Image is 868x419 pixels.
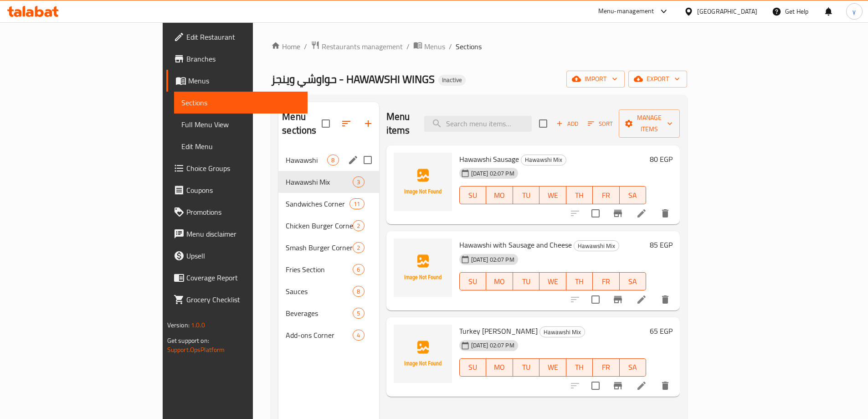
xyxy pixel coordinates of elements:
button: delete [654,289,676,310]
a: Grocery Checklist [166,289,308,310]
span: 11 [350,200,364,208]
a: Promotions [166,201,308,223]
span: FR [596,189,616,202]
span: Add-ons Corner [286,330,353,341]
button: TH [566,272,593,290]
span: Coupons [186,185,300,196]
button: SU [459,358,486,377]
a: Edit Restaurant [166,26,308,48]
h2: Menu items [386,110,414,137]
span: 2 [353,222,364,230]
div: Sauces [286,286,353,297]
span: Get support on: [167,335,209,347]
span: Inactive [438,76,466,84]
span: Hawawshi with Sausage and Cheese [459,238,572,252]
span: Beverages [286,308,353,319]
span: export [636,73,680,85]
a: Upsell [166,245,308,267]
div: items [327,155,339,166]
h6: 80 EGP [650,153,673,166]
div: Sandwiches Corner11 [278,193,379,215]
a: Edit menu item [636,208,647,219]
div: Beverages5 [278,302,379,324]
li: / [406,41,410,52]
span: Add item [553,117,582,131]
h6: 65 EGP [650,325,673,337]
span: Add [555,119,580,129]
span: Manage items [626,112,673,135]
button: Sort [586,117,615,131]
span: Hawawshi [286,155,327,166]
button: TU [513,358,540,377]
div: Hawawshi8edit [278,149,379,171]
button: WE [539,272,566,290]
span: Hawawshi Mix [286,176,353,187]
button: MO [486,272,513,290]
div: Hawawshi Mix [539,326,585,337]
button: SA [620,186,647,204]
div: items [353,330,364,341]
div: items [353,308,364,319]
span: حواوشي وينجز - HAWAWSHI WINGS [271,69,435,89]
span: 1.0.0 [191,319,205,331]
a: Edit Menu [174,135,308,157]
button: delete [654,202,676,224]
a: Edit menu item [636,294,647,305]
div: Fries Section6 [278,259,379,280]
a: Coverage Report [166,267,308,289]
div: Menu-management [598,6,654,17]
li: / [449,41,452,52]
button: SA [620,358,647,377]
button: Branch-specific-item [607,202,629,224]
a: Edit menu item [636,380,647,391]
span: TH [570,189,590,202]
button: TU [513,186,540,204]
span: TU [517,361,536,374]
a: Menu disclaimer [166,223,308,245]
div: Inactive [438,75,466,86]
button: TH [566,186,593,204]
button: SU [459,272,486,290]
img: Turkey Mozzarella Hawawshi [394,325,452,383]
span: Version: [167,319,190,331]
span: Chicken Burger Corner [286,220,353,231]
span: 6 [353,265,364,274]
span: 4 [353,331,364,340]
button: MO [486,358,513,377]
button: FR [593,272,620,290]
button: export [628,71,687,88]
span: SA [623,275,643,288]
span: 8 [353,287,364,296]
span: TU [517,275,536,288]
span: Branches [186,53,300,64]
div: items [353,286,364,297]
span: Hawawshi Mix [540,327,585,337]
span: Edit Restaurant [186,31,300,42]
span: FR [596,361,616,374]
button: import [566,71,625,88]
a: Coupons [166,179,308,201]
div: Hawawshi Mix3 [278,171,379,193]
span: Grocery Checklist [186,294,300,305]
div: items [353,220,364,231]
span: SU [463,361,483,374]
span: Sort [588,119,613,129]
span: TU [517,189,536,202]
a: Menus [166,70,308,92]
button: TU [513,272,540,290]
span: Hawawshi Mix [574,241,619,251]
span: Fries Section [286,264,353,275]
button: Add [553,117,582,131]
a: Choice Groups [166,157,308,179]
span: Select section [534,114,553,133]
span: Select to update [586,376,605,395]
span: Menus [424,41,445,52]
span: Sandwiches Corner [286,198,349,209]
span: MO [490,275,509,288]
div: Sauces8 [278,280,379,302]
div: Add-ons Corner4 [278,324,379,346]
